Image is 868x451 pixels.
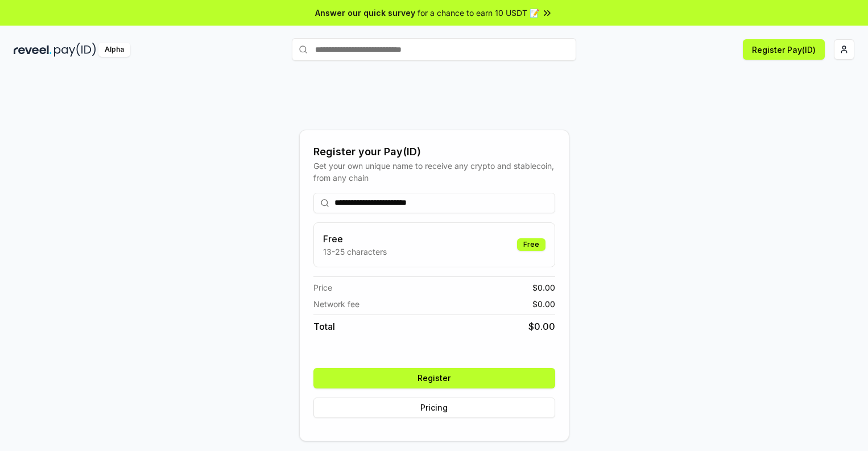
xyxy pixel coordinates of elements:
[528,320,555,333] span: $ 0.00
[14,43,52,57] img: reveel_dark
[313,160,555,184] div: Get your own unique name to receive any crypto and stablecoin, from any chain
[313,368,555,388] button: Register
[323,232,387,246] h3: Free
[517,238,545,251] div: Free
[418,7,539,19] span: for a chance to earn 10 USDT 📝
[532,282,555,293] span: $ 0.00
[743,39,825,60] button: Register Pay(ID)
[315,7,415,19] span: Answer our quick survey
[532,298,555,310] span: $ 0.00
[323,246,387,258] p: 13-25 characters
[313,320,335,333] span: Total
[313,298,359,310] span: Network fee
[313,398,555,418] button: Pricing
[98,43,130,57] div: Alpha
[313,282,332,293] span: Price
[313,144,555,160] div: Register your Pay(ID)
[54,43,96,57] img: pay_id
